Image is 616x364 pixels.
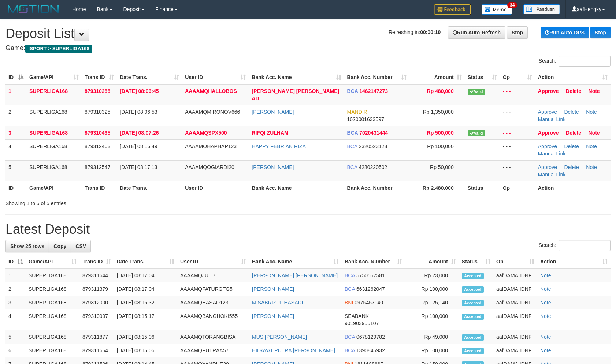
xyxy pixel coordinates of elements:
[26,269,79,282] td: SUPERLIGA168
[559,240,611,251] input: Search:
[185,143,237,149] span: AAAAMQHAPHAP123
[344,181,409,195] th: Bank Acc. Number
[252,88,339,101] a: [PERSON_NAME] [PERSON_NAME] AD
[538,116,566,122] a: Manual Link
[117,71,182,84] th: Date Trans.: activate to sort column ascending
[540,348,551,353] a: Note
[114,296,177,309] td: [DATE] 08:16:32
[462,348,484,354] span: Accepted
[586,109,597,115] a: Note
[538,130,559,136] a: Approve
[462,314,484,320] span: Accepted
[345,348,355,353] span: BCA
[5,240,49,252] a: Show 25 rows
[114,269,177,282] td: [DATE] 08:17:04
[252,130,288,136] a: RIFQI ZULHAM
[465,71,500,84] th: Status: activate to sort column ascending
[540,300,551,305] a: Note
[586,143,597,149] a: Note
[26,255,79,269] th: Game/API: activate to sort column ascending
[356,334,385,340] span: Copy 0678129782 to clipboard
[468,89,485,95] span: Valid transaction
[589,130,600,136] a: Note
[177,282,249,296] td: AAAAMQFATURGTG5
[538,88,559,94] a: Approve
[493,282,537,296] td: aafDAMAIIDNF
[79,309,114,330] td: 879310997
[493,330,537,344] td: aafDAMAIIDNF
[538,151,566,157] a: Manual Link
[252,300,303,305] a: M SABRIZUL HASADI
[359,130,388,136] span: Copy 7020431444 to clipboard
[345,286,355,292] span: BCA
[564,143,579,149] a: Delete
[82,181,117,195] th: Trans ID
[459,255,493,269] th: Status: activate to sort column ascending
[405,309,459,330] td: Rp 100,000
[177,255,249,269] th: User ID: activate to sort column ascending
[427,88,454,94] span: Rp 480,000
[347,164,357,170] span: BCA
[185,109,240,115] span: AAAAMQMIRONOV666
[5,296,26,309] td: 3
[79,269,114,282] td: 879311644
[5,84,26,105] td: 1
[344,71,409,84] th: Bank Acc. Number: activate to sort column ascending
[85,143,110,149] span: 879312463
[49,240,71,252] a: Copy
[5,71,26,84] th: ID: activate to sort column descending
[5,282,26,296] td: 2
[5,181,26,195] th: ID
[252,143,306,149] a: HAPPY FEBRIAN RIZA
[252,286,294,292] a: [PERSON_NAME]
[185,164,234,170] span: AAAAMQOGIARDI20
[538,143,557,149] a: Approve
[359,88,388,94] span: Copy 1462147273 to clipboard
[493,309,537,330] td: aafDAMAIIDNF
[120,143,157,149] span: [DATE] 08:16:49
[462,334,484,341] span: Accepted
[347,116,384,122] span: Copy 1620001633597 to clipboard
[252,109,294,115] a: [PERSON_NAME]
[252,313,294,319] a: [PERSON_NAME]
[252,164,294,170] a: [PERSON_NAME]
[493,255,537,269] th: Op: activate to sort column ascending
[79,255,114,269] th: Trans ID: activate to sort column ascending
[462,300,484,306] span: Accepted
[345,273,355,278] span: BCA
[539,240,611,251] label: Search:
[5,269,26,282] td: 1
[177,296,249,309] td: AAAAMQHASAD123
[5,330,26,344] td: 5
[114,309,177,330] td: [DATE] 08:15:17
[53,243,66,249] span: Copy
[114,282,177,296] td: [DATE] 08:17:04
[26,330,79,344] td: SUPERLIGA168
[535,181,611,195] th: Action
[85,164,110,170] span: 879312547
[448,26,505,39] a: Run Auto-Refresh
[26,309,79,330] td: SUPERLIGA168
[5,222,611,237] h1: Latest Deposit
[182,71,249,84] th: User ID: activate to sort column ascending
[185,88,237,94] span: AAAAMQHALLOBOS
[5,197,251,207] div: Showing 1 to 5 of 5 entries
[26,84,82,105] td: SUPERLIGA168
[114,330,177,344] td: [DATE] 08:15:06
[523,4,560,14] img: panduan.png
[120,88,159,94] span: [DATE] 08:06:45
[359,143,387,149] span: Copy 2320523128 to clipboard
[405,282,459,296] td: Rp 100,000
[537,255,611,269] th: Action: activate to sort column ascending
[25,45,92,53] span: ISPORT > SUPERLIGA168
[26,181,82,195] th: Game/API
[590,27,611,38] a: Stop
[249,181,344,195] th: Bank Acc. Name
[5,139,26,160] td: 4
[120,109,157,115] span: [DATE] 08:06:53
[500,139,535,160] td: - - -
[420,29,441,35] strong: 00:00:10
[427,130,454,136] span: Rp 500,000
[5,45,611,52] h4: Game:
[177,309,249,330] td: AAAAMQBANGHOKI555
